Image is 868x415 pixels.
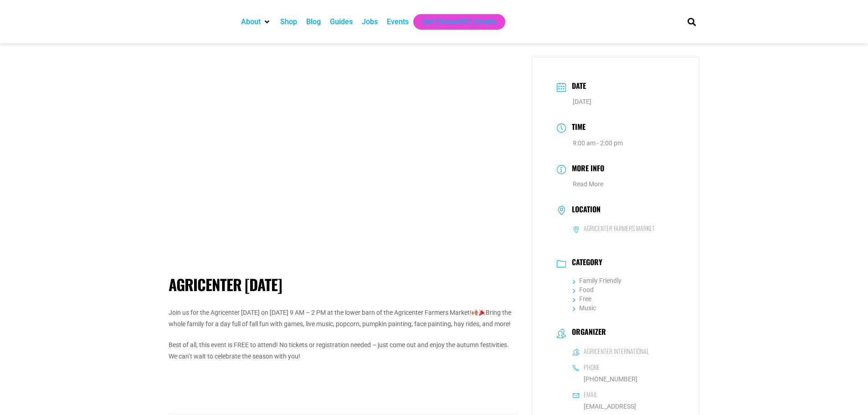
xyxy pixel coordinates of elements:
[573,98,591,105] span: [DATE]
[236,14,672,30] nav: Main nav
[684,14,699,29] div: Search
[573,304,596,312] a: Music
[567,328,606,338] h3: Organizer
[306,16,321,27] a: Blog
[573,277,621,284] a: Family Friendly
[584,224,655,232] h6: Agricenter Farmers Market
[567,258,602,269] h3: Category
[241,16,261,27] a: About
[584,363,600,371] h6: Phone
[567,80,586,93] h3: Date
[584,347,649,355] h6: Agricenter International
[169,307,518,330] p: Join us for the Agricenter [DATE] on [DATE] 9 AM – 2 PM at the lower barn of the Agricenter Farme...
[573,139,623,147] abbr: 9:00 am - 2:00 pm
[422,16,496,27] a: Get Choose901 Emails
[567,205,601,216] h3: Location
[330,16,353,27] a: Guides
[584,390,597,399] h6: Email
[567,163,604,176] h3: More Info
[387,16,409,27] a: Events
[573,374,637,385] a: [PHONE_NUMBER]
[169,339,518,362] p: Best of all, this event is FREE to attend! No tickets or registration needed – just come out and ...
[280,16,297,27] a: Shop
[567,121,586,134] h3: Time
[573,295,591,302] a: Free
[236,14,276,30] div: About
[472,309,478,316] img: 🍂
[169,276,518,294] h1: Agricenter [DATE]
[479,309,485,316] img: 🎉
[573,286,594,293] a: Food
[573,180,603,188] a: Read More
[362,16,378,27] a: Jobs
